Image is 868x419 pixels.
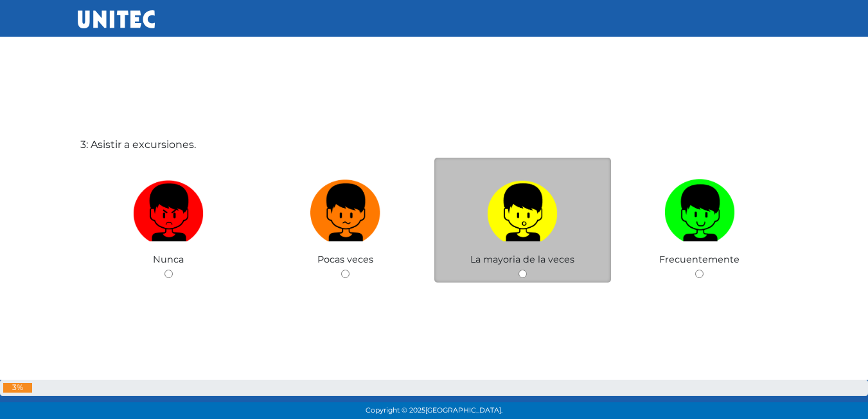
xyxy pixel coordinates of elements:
img: La mayoria de la veces [487,174,558,242]
label: 3: Asistir a excursiones. [80,137,196,153]
img: Pocas veces [310,174,381,242]
div: 3% [3,383,32,393]
span: Pocas veces [317,254,373,265]
span: [GEOGRAPHIC_DATA]. [425,406,502,414]
img: Frecuentemente [664,174,735,242]
img: UNITEC [78,10,155,28]
span: La mayoria de la veces [470,254,574,265]
span: Nunca [153,254,184,265]
img: Nunca [133,174,204,242]
span: Frecuentemente [659,254,740,265]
